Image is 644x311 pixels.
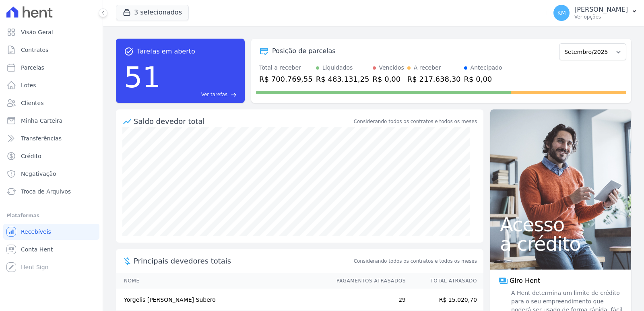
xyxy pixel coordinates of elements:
th: Total Atrasado [406,273,483,289]
span: Transferências [21,134,62,142]
span: Giro Hent [510,276,540,286]
a: Conta Hent [3,241,99,257]
span: Ver tarefas [201,91,227,98]
div: R$ 217.638,30 [407,74,461,84]
th: Nome [116,273,329,289]
td: R$ 15.020,70 [406,289,483,311]
a: Negativação [3,166,99,182]
div: A receber [414,64,441,72]
span: Negativação [21,170,56,178]
span: Parcelas [21,64,44,72]
div: Considerando todos os contratos e todos os meses [354,118,477,125]
span: Minha Carteira [21,117,62,125]
div: R$ 0,00 [464,74,502,84]
div: Saldo devedor total [134,116,352,127]
a: Clientes [3,95,99,111]
span: Principais devedores totais [134,255,352,266]
a: Minha Carteira [3,113,99,129]
a: Parcelas [3,60,99,76]
a: Troca de Arquivos [3,183,99,200]
button: KM [PERSON_NAME] Ver opções [547,2,644,24]
span: KM [557,10,566,16]
div: Total a receber [259,64,313,72]
span: Tarefas em aberto [137,47,195,56]
a: Transferências [3,130,99,146]
a: Crédito [3,148,99,164]
span: east [231,92,237,98]
p: Ver opções [574,14,628,20]
span: a crédito [500,234,621,253]
div: R$ 700.769,55 [259,74,313,84]
span: Considerando todos os contratos e todos os meses [354,257,477,265]
a: Recebíveis [3,224,99,240]
a: Ver tarefas east [164,91,237,98]
span: Troca de Arquivos [21,187,71,196]
span: Clientes [21,99,43,107]
div: Plataformas [6,211,96,220]
div: Liquidados [322,64,353,72]
a: Contratos [3,42,99,58]
span: Acesso [500,215,621,234]
a: Visão Geral [3,24,99,40]
button: 3 selecionados [116,5,189,20]
div: R$ 483.131,25 [316,74,369,84]
div: Posição de parcelas [272,46,336,56]
p: [PERSON_NAME] [574,6,628,14]
span: Conta Hent [21,245,53,253]
span: Crédito [21,152,41,160]
div: R$ 0,00 [373,74,404,84]
span: Recebíveis [21,228,51,236]
span: Visão Geral [21,28,53,36]
th: Pagamentos Atrasados [329,273,406,289]
div: 51 [124,56,161,98]
td: 29 [329,289,406,311]
td: Yorgelis [PERSON_NAME] Subero [116,289,329,311]
a: Lotes [3,77,99,93]
div: Vencidos [379,64,404,72]
div: Antecipado [471,64,502,72]
span: task_alt [124,47,134,56]
span: Contratos [21,46,48,54]
span: Lotes [21,81,36,89]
